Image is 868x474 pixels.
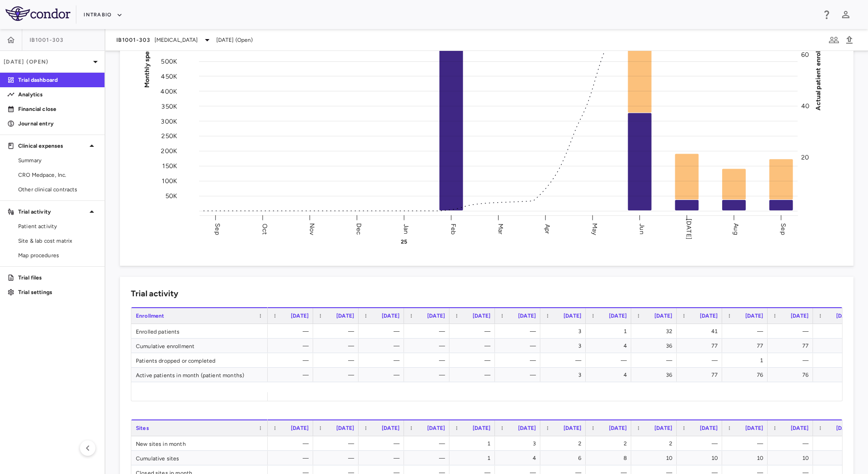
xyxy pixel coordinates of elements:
text: [DATE] [685,219,693,239]
span: [DATE] [700,425,718,431]
div: — [639,353,672,368]
div: — [367,451,399,465]
span: Sites [136,425,149,431]
div: — [821,324,854,339]
span: [DATE] [564,313,581,319]
div: 1 [458,436,490,451]
tspan: Monthly spend ($) [143,34,151,88]
span: [DATE] [745,425,763,431]
span: [DATE] [700,313,718,319]
div: 36 [639,339,672,353]
div: — [730,436,763,451]
div: — [321,436,354,451]
text: Dec [355,223,363,235]
div: — [503,324,536,339]
div: — [821,436,854,451]
tspan: 250K [161,132,177,140]
div: — [412,436,445,451]
p: Trial activity [18,208,86,216]
text: Sep [214,223,221,235]
div: — [412,324,445,339]
div: 77 [821,339,854,353]
text: Sep [779,223,787,235]
div: 10 [730,451,763,465]
div: — [412,368,445,382]
span: [DATE] [291,425,309,431]
span: Other clinical contracts [18,185,97,194]
span: Enrollment [136,313,165,319]
div: — [276,339,309,353]
span: [DATE] [473,425,490,431]
div: 2 [594,436,627,451]
tspan: Actual patient enrollment [814,34,822,110]
p: Financial close [18,105,97,113]
span: [DATE] [836,425,854,431]
div: 77 [776,339,808,353]
span: [DATE] [518,425,536,431]
div: — [276,353,309,368]
div: Active patients in month (patient months) [131,368,268,382]
div: — [776,436,808,451]
div: 1 [594,324,627,339]
span: [DATE] [291,313,309,319]
span: [DATE] [564,425,581,431]
div: Enrolled patients [131,324,268,338]
div: — [321,368,354,382]
div: 76 [730,368,763,382]
tspan: 500K [161,57,177,65]
tspan: 50K [165,192,177,200]
tspan: 40 [801,102,809,110]
text: Jun [638,224,646,234]
tspan: 200K [161,147,177,155]
div: — [458,324,490,339]
div: — [367,436,399,451]
div: 6 [549,451,581,465]
div: — [321,353,354,368]
p: Trial files [18,274,97,282]
text: Apr [544,224,551,234]
div: 2 [549,436,581,451]
div: 36 [639,368,672,382]
div: — [367,368,399,382]
div: — [367,339,399,353]
div: — [321,339,354,353]
div: 77 [685,339,718,353]
text: Aug [732,223,740,235]
div: 77 [685,368,718,382]
div: — [776,353,808,368]
text: 25 [401,239,407,245]
div: — [276,368,309,382]
div: — [458,368,490,382]
div: — [594,353,627,368]
div: 1 [458,451,490,465]
div: — [321,324,354,339]
span: [DATE] [427,425,445,431]
div: 1 [730,353,763,368]
div: — [730,324,763,339]
p: Analytics [18,90,97,99]
div: — [821,353,854,368]
div: — [503,353,536,368]
span: [DATE] [518,313,536,319]
div: Cumulative enrollment [131,339,268,353]
div: 2 [639,436,672,451]
div: — [367,324,399,339]
span: [DATE] [473,313,490,319]
span: [DATE] [609,313,627,319]
div: 3 [549,368,581,382]
div: Patients dropped or completed [131,353,268,367]
div: 3 [549,324,581,339]
text: Feb [449,223,457,234]
div: 4 [503,451,536,465]
div: — [503,368,536,382]
div: — [685,436,718,451]
div: 10 [776,451,808,465]
span: [DATE] [745,313,763,319]
span: [DATE] [336,425,354,431]
img: logo-full-BYUhSk78.svg [5,6,70,21]
tspan: 20 [801,154,809,161]
p: [DATE] (Open) [4,58,90,66]
tspan: 60 [801,51,809,59]
text: Mar [497,223,504,234]
tspan: 400K [160,87,177,95]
